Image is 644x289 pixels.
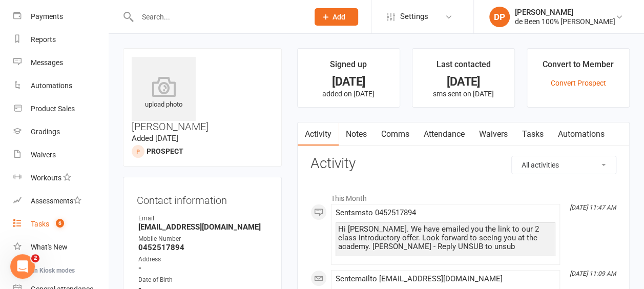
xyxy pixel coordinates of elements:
[333,13,345,21] span: Add
[13,51,108,74] a: Messages
[307,76,390,87] div: [DATE]
[132,57,273,132] h3: [PERSON_NAME]
[138,234,268,244] div: Mobile Number
[339,122,374,146] a: Notes
[147,147,183,155] snap: prospect
[550,79,606,87] a: Convert Prospect
[515,8,615,17] div: [PERSON_NAME]
[137,191,268,206] h3: Contact information
[422,90,505,98] p: sms sent on [DATE]
[338,225,553,251] div: Hi [PERSON_NAME]. We have emailed you the link to our 2 class introductory offer. Look forward to...
[31,151,56,159] div: Waivers
[13,74,108,97] a: Automations
[13,97,108,120] a: Product Sales
[13,5,108,28] a: Payments
[336,208,416,217] span: Sent sms to 0452517894
[13,236,108,259] a: What's New
[31,174,61,182] div: Workouts
[13,213,108,236] a: Tasks 6
[307,90,390,98] p: added on [DATE]
[31,105,75,113] div: Product Sales
[310,188,616,204] li: This Month
[138,243,268,252] strong: 0452517894
[31,12,63,20] div: Payments
[31,220,49,228] div: Tasks
[13,190,108,213] a: Assessments
[13,143,108,167] a: Waivers
[134,10,301,24] input: Search...
[31,243,68,251] div: What's New
[13,28,108,51] a: Reports
[330,58,367,76] div: Signed up
[417,122,472,146] a: Attendance
[374,122,417,146] a: Comms
[436,58,490,76] div: Last contacted
[138,214,268,223] div: Email
[13,120,108,143] a: Gradings
[315,8,358,26] button: Add
[489,7,510,27] div: DP
[570,270,616,277] i: [DATE] 11:09 AM
[31,128,60,136] div: Gradings
[31,81,72,90] div: Automations
[336,274,503,283] span: Sent email to [EMAIL_ADDRESS][DOMAIN_NAME]
[570,204,616,211] i: [DATE] 11:47 AM
[31,254,39,262] span: 2
[138,222,268,232] strong: [EMAIL_ADDRESS][DOMAIN_NAME]
[31,58,63,67] div: Messages
[138,275,268,285] div: Date of Birth
[31,35,56,44] div: Reports
[13,167,108,190] a: Workouts
[551,122,612,146] a: Automations
[515,17,615,26] div: de Been 100% [PERSON_NAME]
[422,76,505,87] div: [DATE]
[298,122,339,146] a: Activity
[132,76,196,110] div: upload photo
[31,197,81,205] div: Assessments
[543,58,614,76] div: Convert to Member
[56,219,64,228] span: 6
[138,263,268,273] strong: -
[515,122,551,146] a: Tasks
[132,134,178,143] time: Added [DATE]
[472,122,515,146] a: Waivers
[400,5,428,28] span: Settings
[138,255,268,264] div: Address
[310,156,616,172] h3: Activity
[10,254,35,279] iframe: Intercom live chat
